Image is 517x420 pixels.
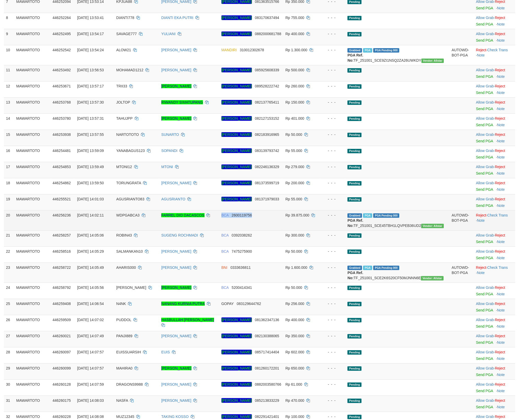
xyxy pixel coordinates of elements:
[14,162,50,178] td: MAWARTOTO
[322,67,344,73] div: - - -
[4,65,14,81] td: 11
[476,324,493,328] a: Send PGA
[161,149,177,153] a: SOPANDI
[255,84,279,88] span: Copy 089528222742 to clipboard
[161,285,191,290] a: [PERSON_NAME]
[322,132,344,137] div: - - -
[347,149,362,153] span: Pending
[53,213,71,217] span: 446256236
[476,382,494,386] a: Allow Grab
[347,68,362,73] span: Pending
[255,181,279,185] span: Copy 081373599719 to clipboard
[476,84,495,88] span: ·
[476,38,493,42] a: Send PGA
[345,210,450,230] td: TF_251001_SCE45TBH1LQVPEB36UD2
[347,133,362,137] span: Pending
[161,213,204,217] a: FARREL DIO DACASCOS
[476,171,493,175] a: Send PGA
[476,197,495,201] span: ·
[476,366,494,370] a: Allow Grab
[322,180,344,186] div: - - -
[4,178,14,194] td: 18
[4,113,14,130] td: 14
[476,149,495,153] span: ·
[221,68,252,72] em: [PERSON_NAME]
[161,302,204,306] a: NANANG KURNIA PUTRA
[255,165,279,169] span: Copy 082246136329 to clipboard
[77,84,104,88] span: [DATE] 13:57:17
[474,194,515,210] td: ·
[161,116,191,120] a: [PERSON_NAME]
[476,149,494,153] a: Allow Grab
[116,32,137,36] span: SAVAGE777
[116,197,144,201] span: AGUSRIANTO83
[495,181,505,185] a: Reject
[495,302,505,306] a: Reject
[4,81,14,97] td: 12
[476,233,494,237] a: Allow Grab
[347,181,362,186] span: Pending
[221,164,252,169] em: [PERSON_NAME]
[322,116,344,121] div: - - -
[476,107,493,111] a: Send PGA
[347,16,362,20] span: Pending
[4,146,14,162] td: 16
[4,162,14,178] td: 17
[4,130,14,146] td: 15
[476,22,493,26] a: Send PGA
[53,100,71,104] span: 446253768
[495,165,505,169] a: Reject
[497,256,505,260] a: Note
[497,308,505,312] a: Note
[14,97,50,113] td: MAWARTOTO
[497,240,505,244] a: Note
[476,132,494,137] a: Allow Grab
[116,165,132,169] span: MTONI12
[322,47,344,53] div: - - -
[476,91,493,95] a: Send PGA
[53,149,71,153] span: 446254481
[476,197,494,201] a: Allow Grab
[285,181,304,185] span: Rp 200.000
[476,100,494,104] a: Allow Grab
[14,81,50,97] td: MAWARTOTO
[476,165,494,169] a: Allow Grab
[487,48,508,52] a: Check Trans
[476,256,493,260] a: Send PGA
[474,162,515,178] td: ·
[497,389,505,393] a: Note
[476,203,493,208] a: Send PGA
[476,334,494,338] a: Allow Grab
[347,32,362,36] span: Pending
[77,149,104,153] span: [DATE] 13:59:09
[161,249,191,253] a: [PERSON_NAME]
[347,213,362,218] span: Grabbed
[161,16,193,20] a: DIANTI EKA PUTRI
[497,74,505,79] a: Note
[347,117,362,121] span: Pending
[285,100,304,104] span: Rp 150.000
[161,84,191,88] a: [PERSON_NAME]
[495,197,505,201] a: Reject
[495,84,505,88] a: Reject
[497,91,505,95] a: Note
[77,213,104,217] span: [DATE] 14:02:11
[476,100,495,104] span: ·
[322,31,344,36] div: - - -
[232,213,252,217] span: Copy 2600119756 to clipboard
[221,15,252,20] em: [PERSON_NAME]
[476,181,495,185] span: ·
[497,373,505,377] a: Note
[221,181,252,185] em: [PERSON_NAME]
[347,165,362,169] span: Pending
[476,32,495,36] span: ·
[476,181,494,185] a: Allow Grab
[497,123,505,127] a: Note
[476,6,493,10] a: Send PGA
[221,116,252,121] em: [PERSON_NAME]
[474,45,515,65] td: · ·
[476,340,493,345] a: Send PGA
[14,45,50,65] td: MAWARTOTO
[497,155,505,159] a: Note
[347,100,362,105] span: Pending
